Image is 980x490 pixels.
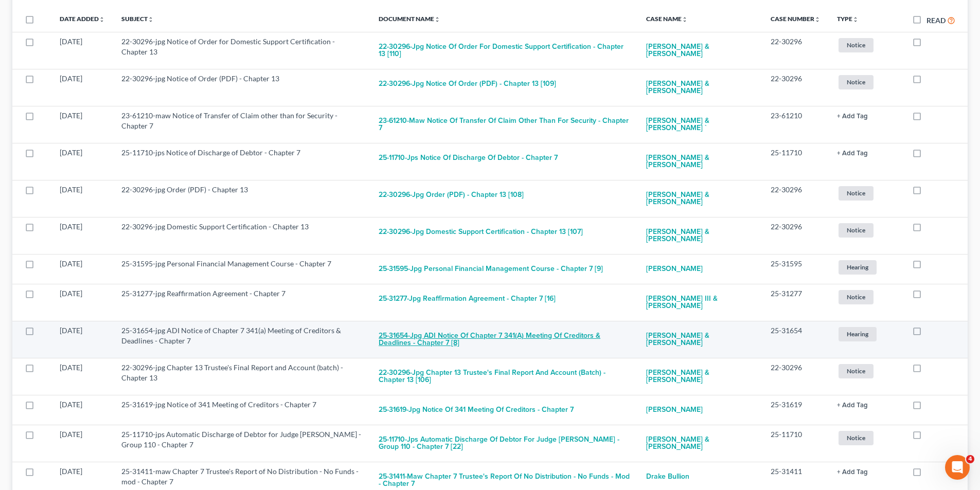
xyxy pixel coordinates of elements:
td: 25-11710 [762,143,829,180]
td: [DATE] [51,254,113,284]
td: [DATE] [51,106,113,143]
button: 25-11710-jps Notice of Discharge of Debtor - Chapter 7 [379,148,558,168]
td: 25-31619 [762,395,829,425]
a: Date Addedunfold_more [60,15,105,23]
a: Drake Bullion [646,466,691,487]
a: [PERSON_NAME] & [PERSON_NAME] [646,429,754,457]
td: [DATE] [51,284,113,321]
td: [DATE] [51,180,113,217]
td: 22-30296-jpg Notice of Order (PDF) - Chapter 13 [113,69,370,106]
a: [PERSON_NAME] & [PERSON_NAME] [646,325,754,353]
button: + Add Tag [837,402,868,409]
td: [DATE] [51,358,113,395]
span: Notice [839,364,874,378]
span: Notice [839,290,874,304]
td: 25-31277-jpg Reaffirmation Agreement - Chapter 7 [113,284,370,321]
button: + Add Tag [837,113,868,120]
a: [PERSON_NAME] & [PERSON_NAME] [646,185,754,212]
span: Hearing [839,260,877,274]
td: 25-11710 [762,425,829,462]
button: + Add Tag [837,150,868,157]
i: unfold_more [148,16,154,23]
button: 25-31277-jpg Reaffirmation Agreement - Chapter 7 [16] [379,288,556,309]
span: Notice [839,186,874,200]
iframe: Intercom live chat [945,455,970,480]
a: [PERSON_NAME] & [PERSON_NAME] [646,37,754,64]
button: 25-31595-jpg Personal Financial Management Course - Chapter 7 [9] [379,259,603,279]
td: 25-31277 [762,284,829,321]
a: [PERSON_NAME] III & [PERSON_NAME] [646,288,754,316]
a: Case Numberunfold_more [771,15,821,23]
td: 23-61210 [762,106,829,143]
td: 25-31619-jpg Notice of 341 Meeting of Creditors - Chapter 7 [113,395,370,425]
td: [DATE] [51,395,113,425]
a: + Add Tag [837,466,896,477]
span: Hearing [839,327,877,341]
span: Notice [839,38,874,52]
label: Read [926,15,946,26]
i: unfold_more [814,16,821,23]
td: [DATE] [51,69,113,106]
a: Subjectunfold_more [121,15,154,23]
button: 25-31654-jpg ADI Notice of Chapter 7 341(a) Meeting of Creditors & Deadlines - Chapter 7 [8] [379,325,630,353]
i: unfold_more [434,16,440,23]
i: unfold_more [682,16,688,23]
td: 25-31654-jpg ADI Notice of Chapter 7 341(a) Meeting of Creditors & Deadlines - Chapter 7 [113,321,370,358]
td: [DATE] [51,217,113,254]
td: [DATE] [51,321,113,358]
a: [PERSON_NAME] & [PERSON_NAME] [646,362,754,390]
i: unfold_more [99,16,105,23]
a: Notice [837,429,896,446]
td: 23-61210-maw Notice of Transfer of Claim other than for Security - Chapter 7 [113,106,370,143]
a: Document Nameunfold_more [379,15,440,23]
a: Case Nameunfold_more [646,15,688,23]
span: Notice [839,223,874,237]
button: 22-30296-jpg Chapter 13 Trustee's Final Report and Account (batch) - Chapter 13 [106] [379,362,630,390]
td: 22-30296-jpg Notice of Order for Domestic Support Certification - Chapter 13 [113,32,370,69]
a: [PERSON_NAME] & [PERSON_NAME] ` [646,111,754,138]
a: Notice [837,362,896,379]
button: 22-30296-jpg Notice of Order for Domestic Support Certification - Chapter 13 [110] [379,37,630,64]
a: [PERSON_NAME] & [PERSON_NAME] [646,222,754,249]
a: Hearing [837,259,896,276]
td: 22-30296-jpg Chapter 13 Trustee's Final Report and Account (batch) - Chapter 13 [113,358,370,395]
td: 22-30296 [762,32,829,69]
a: Notice [837,37,896,53]
td: 22-30296 [762,180,829,217]
a: + Add Tag [837,148,896,158]
a: Typeunfold_more [837,15,859,23]
span: Notice [839,75,874,89]
td: 22-30296 [762,69,829,106]
td: 25-31595-jpg Personal Financial Management Course - Chapter 7 [113,254,370,284]
a: Hearing [837,325,896,342]
a: + Add Tag [837,400,896,410]
span: 4 [966,455,974,463]
td: 22-30296-jpg Order (PDF) - Chapter 13 [113,180,370,217]
button: 23-61210-maw Notice of Transfer of Claim other than for Security - Chapter 7 [379,111,630,138]
a: [PERSON_NAME] [646,259,703,279]
button: 25-31619-jpg Notice of 341 Meeting of Creditors - Chapter 7 [379,400,574,420]
td: 22-30296 [762,217,829,254]
button: 22-30296-jpg Order (PDF) - Chapter 13 [108] [379,185,524,205]
td: 25-11710-jps Notice of Discharge of Debtor - Chapter 7 [113,143,370,180]
a: Notice [837,222,896,239]
button: 25-11710-jps Automatic Discharge of Debtor for Judge [PERSON_NAME] - Group 110 - Chapter 7 [22] [379,429,630,457]
td: 25-31595 [762,254,829,284]
a: + Add Tag [837,111,896,121]
a: [PERSON_NAME] & [PERSON_NAME] [646,148,754,175]
a: Notice [837,185,896,202]
button: + Add Tag [837,469,868,476]
button: 22-30296-jpg Notice of Order (PDF) - Chapter 13 [109] [379,74,556,94]
td: 22-30296-jpg Domestic Support Certification - Chapter 13 [113,217,370,254]
td: [DATE] [51,32,113,69]
td: [DATE] [51,143,113,180]
button: 22-30296-jpg Domestic Support Certification - Chapter 13 [107] [379,222,583,242]
td: 22-30296 [762,358,829,395]
td: [DATE] [51,425,113,462]
span: Notice [839,431,874,445]
a: [PERSON_NAME] & [PERSON_NAME] [646,74,754,101]
a: Notice [837,288,896,305]
td: 25-31654 [762,321,829,358]
a: Notice [837,74,896,90]
a: [PERSON_NAME] [646,400,703,420]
